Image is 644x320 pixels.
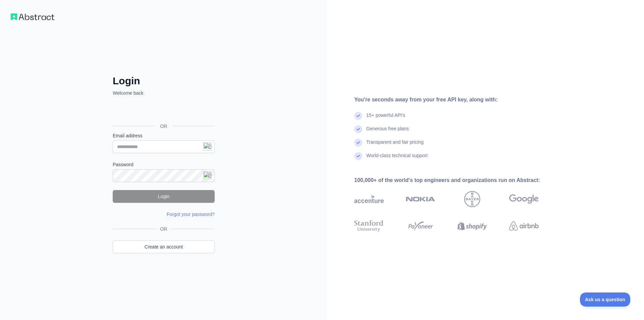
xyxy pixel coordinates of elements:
[509,191,539,207] img: google
[113,240,215,253] a: Create an account
[113,90,215,96] p: Welcome back
[580,292,631,307] iframe: Toggle Customer Support
[366,139,424,152] div: Transparent and fair pricing
[354,125,362,133] img: check mark
[113,75,215,87] h2: Login
[354,112,362,120] img: check mark
[354,176,560,184] div: 100,000+ of the world's top engineers and organizations run on Abstract:
[158,226,170,232] span: OR
[354,191,384,207] img: accenture
[113,190,215,203] button: Login
[155,123,173,130] span: OR
[203,171,211,179] img: npw-badge-icon.svg
[406,191,435,207] img: nokia
[509,219,539,233] img: airbnb
[109,104,217,119] iframe: Botón Iniciar sesión con Google
[458,219,487,233] img: shopify
[113,161,215,168] label: Password
[464,191,480,207] img: bayer
[354,152,362,160] img: check mark
[366,112,405,125] div: 15+ powerful API's
[11,13,54,20] img: Workflow
[354,96,560,104] div: You're seconds away from your free API key, along with:
[406,219,435,233] img: payoneer
[203,142,211,150] img: npw-badge-icon.svg
[167,212,215,217] a: Forgot your password?
[366,125,409,139] div: Generous free plans
[354,139,362,147] img: check mark
[113,132,215,139] label: Email address
[366,152,428,166] div: World-class technical support
[354,219,384,233] img: stanford university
